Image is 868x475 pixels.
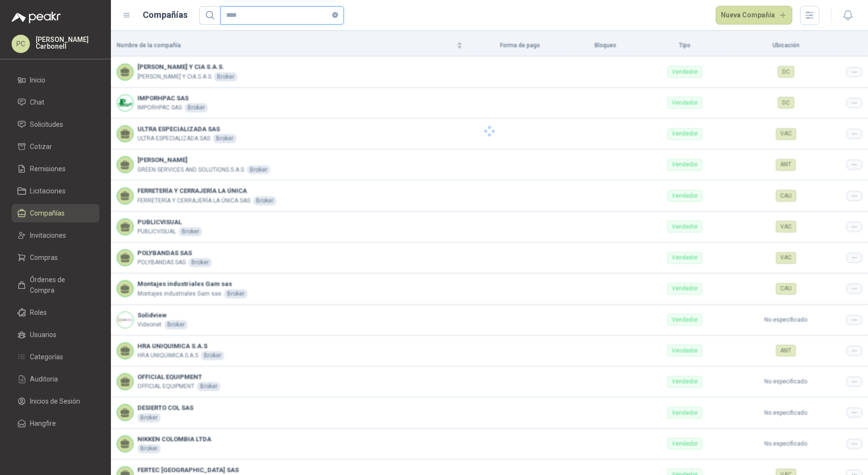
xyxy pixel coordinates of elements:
span: Órdenes de Compra [30,274,90,296]
a: Compañías [12,204,99,222]
span: Cotizar [30,141,52,152]
a: Inicios de Sesión [12,392,99,410]
a: Usuarios [12,326,99,344]
span: Licitaciones [30,186,66,196]
span: Auditoria [30,374,58,384]
span: Inicio [30,75,45,85]
span: Compañías [30,208,65,218]
a: Remisiones [12,160,99,178]
button: Nueva Compañía [716,6,793,25]
a: Inicio [12,71,99,89]
span: Solicitudes [30,119,63,130]
p: [PERSON_NAME] Carbonell [36,36,99,50]
span: Roles [30,307,47,318]
a: Roles [12,303,99,322]
span: Inicios de Sesión [30,396,80,407]
span: Remisiones [30,163,66,174]
span: close-circle [332,12,338,18]
a: Licitaciones [12,182,99,200]
span: Usuarios [30,329,56,340]
a: Hangfire [12,414,99,433]
a: Invitaciones [12,226,99,244]
span: Categorías [30,352,63,362]
a: Solicitudes [12,115,99,134]
a: Chat [12,93,99,111]
a: Categorías [12,348,99,366]
a: Auditoria [12,370,99,388]
span: close-circle [332,11,338,20]
h1: Compañías [143,8,188,22]
span: Invitaciones [30,230,66,241]
a: Órdenes de Compra [12,271,99,299]
a: Compras [12,248,99,267]
div: PC [12,35,30,53]
span: Hangfire [30,418,56,429]
span: Chat [30,97,44,108]
a: Cotizar [12,137,99,156]
img: Logo peakr [12,12,61,23]
span: Compras [30,252,58,263]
